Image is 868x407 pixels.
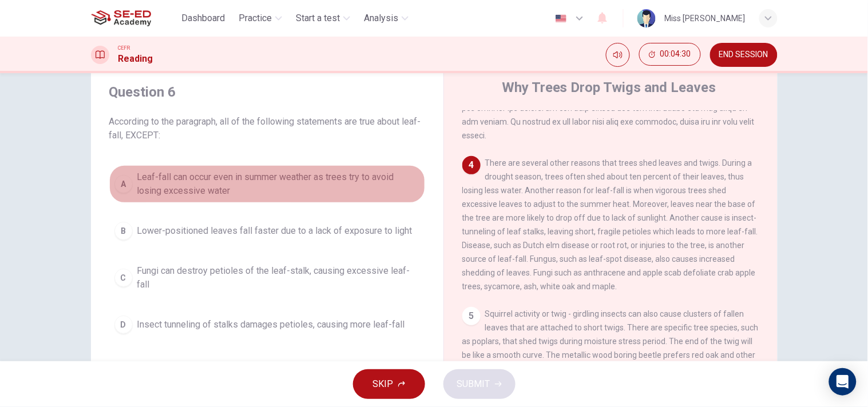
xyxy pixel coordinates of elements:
span: Practice [239,11,272,25]
div: D [114,316,133,334]
span: Lower-positioned leaves fall faster due to a lack of exposure to light [137,224,413,238]
span: Insect tunneling of stalks damages petioles, causing more leaf-fall [137,318,405,332]
img: Profile picture [637,9,656,27]
button: CFungi can destroy petioles of the leaf-stalk, causing excessive leaf-fall [109,259,425,297]
div: Mute [606,43,630,67]
h4: Why Trees Drop Twigs and Leaves [502,78,716,97]
button: Analysis [359,8,413,29]
span: Dashboard [181,11,225,25]
button: ALeaf-fall can occur even in summer weather as trees try to avoid losing excessive water [109,165,425,203]
div: C [114,269,133,287]
span: There are several other reasons that trees shed leaves and twigs. During a drought season, trees ... [462,158,758,291]
button: END SESSION [710,43,778,67]
div: Miss [PERSON_NAME] [665,11,746,25]
span: Analysis [364,11,398,25]
button: DInsect tunneling of stalks damages petioles, causing more leaf-fall [109,310,425,339]
button: Start a test [291,8,355,29]
div: Hide [639,43,701,67]
span: Start a test [296,11,340,25]
span: According to the paragraph, all of the following statements are true about leaf-fall, EXCEPT: [109,115,425,142]
button: SKIP [353,369,425,399]
div: Open Intercom Messenger [829,368,857,396]
div: 4 [462,156,481,174]
div: B [114,222,133,240]
div: A [114,175,133,193]
button: Practice [234,8,287,29]
button: Dashboard [177,8,229,29]
span: END SESSION [719,50,768,59]
h1: Reading [118,52,153,66]
button: 00:04:30 [639,43,701,66]
div: 5 [462,307,481,325]
img: SE-ED Academy logo [91,7,151,30]
span: 00:04:30 [660,50,691,59]
h4: Question 6 [109,83,425,101]
a: SE-ED Academy logo [91,7,177,30]
button: BLower-positioned leaves fall faster due to a lack of exposure to light [109,217,425,245]
span: Fungi can destroy petioles of the leaf-stalk, causing excessive leaf-fall [137,264,420,292]
span: Leaf-fall can occur even in summer weather as trees try to avoid losing excessive water [137,170,420,198]
span: SKIP [373,376,394,392]
span: CEFR [118,44,130,52]
img: en [554,14,568,23]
